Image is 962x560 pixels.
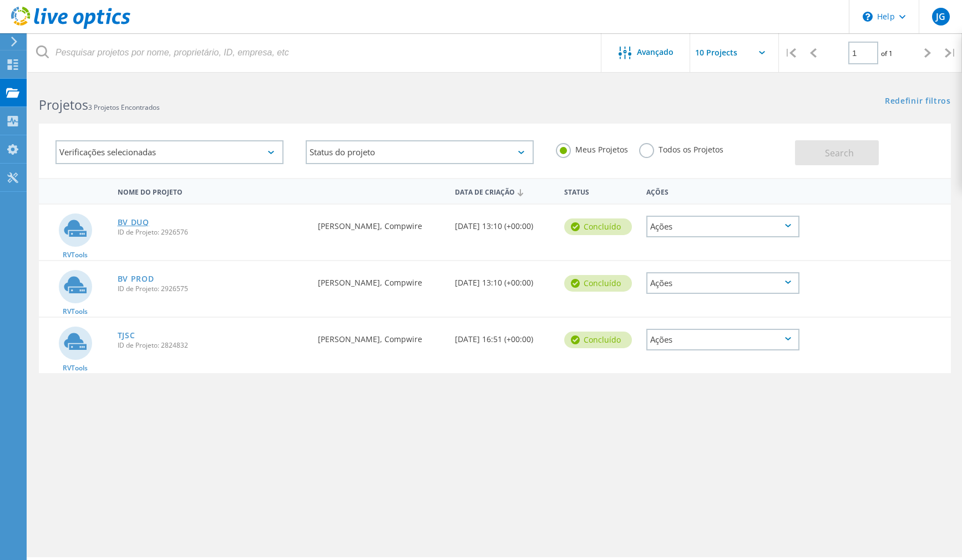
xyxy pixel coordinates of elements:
[118,229,307,236] span: ID de Projeto: 2926576
[449,205,559,241] div: [DATE] 13:10 (+00:00)
[559,181,641,201] div: Status
[118,218,149,226] a: BV DUQ
[312,318,449,354] div: [PERSON_NAME], Compwire
[449,261,559,298] div: [DATE] 13:10 (+00:00)
[312,205,449,241] div: [PERSON_NAME], Compwire
[118,286,307,292] span: ID de Projeto: 2926575
[646,272,799,294] div: Ações
[639,143,723,154] label: Todos os Projetos
[936,12,945,21] span: JG
[564,332,632,348] div: Concluído
[779,33,802,73] div: |
[825,147,854,159] span: Search
[564,275,632,292] div: Concluído
[939,33,962,73] div: |
[449,318,559,354] div: [DATE] 16:51 (+00:00)
[863,12,873,22] svg: \n
[449,181,559,202] div: Data de Criação
[118,275,154,283] a: BV PROD
[646,216,799,237] div: Ações
[63,252,88,258] span: RVTools
[55,140,283,164] div: Verificações selecionadas
[88,103,160,112] span: 3 Projetos Encontrados
[11,23,130,31] a: Live Optics Dashboard
[63,308,88,315] span: RVTools
[39,96,88,114] b: Projetos
[637,48,674,56] span: Avançado
[885,97,951,106] a: Redefinir filtros
[112,181,313,201] div: Nome do Projeto
[118,332,135,339] a: TJSC
[118,342,307,349] span: ID de Projeto: 2824832
[306,140,534,164] div: Status do projeto
[641,181,805,201] div: Ações
[556,143,628,154] label: Meus Projetos
[646,329,799,350] div: Ações
[312,261,449,298] div: [PERSON_NAME], Compwire
[795,140,879,165] button: Search
[63,365,88,371] span: RVTools
[564,218,632,235] div: Concluído
[881,49,893,58] span: of 1
[28,33,602,72] input: Pesquisar projetos por nome, proprietário, ID, empresa, etc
